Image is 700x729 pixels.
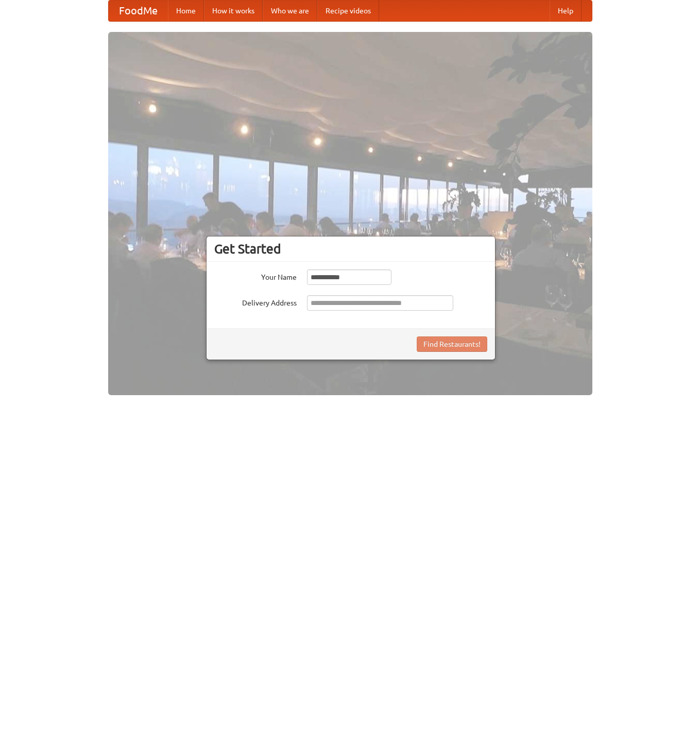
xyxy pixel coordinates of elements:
[550,1,582,21] a: Help
[204,1,263,21] a: How it works
[214,269,297,282] label: Your Name
[317,1,379,21] a: Recipe videos
[214,295,297,308] label: Delivery Address
[263,1,317,21] a: Who we are
[109,1,168,21] a: FoodMe
[417,336,487,352] button: Find Restaurants!
[168,1,204,21] a: Home
[214,241,487,257] h3: Get Started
